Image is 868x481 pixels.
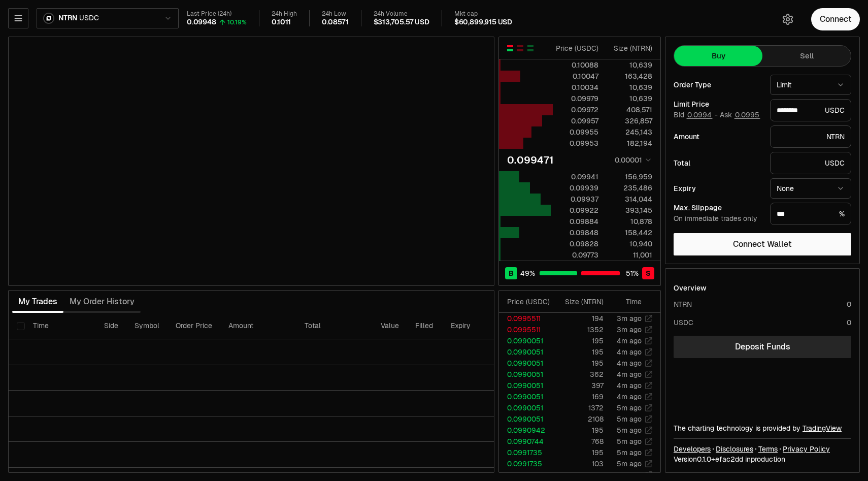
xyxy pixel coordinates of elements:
[526,44,535,52] button: Show Buy Orders Only
[617,347,642,357] time: 4m ago
[607,127,652,137] div: 245,143
[607,116,652,126] div: 326,857
[168,313,220,339] th: Order Price
[674,444,711,454] a: Developers
[674,111,718,120] span: Bid -
[847,299,851,309] div: 0
[499,436,554,447] td: 0.0990744
[674,214,762,223] div: On immediate trades only
[554,391,604,402] td: 169
[554,358,604,369] td: 195
[373,313,407,339] th: Value
[374,18,429,27] div: $313,705.57 USD
[554,369,604,380] td: 362
[553,138,598,148] div: 0.09953
[847,317,851,328] div: 0
[674,336,851,358] a: Deposit Funds
[674,317,693,328] div: USDC
[607,239,652,249] div: 10,940
[553,250,598,260] div: 0.09773
[516,44,524,52] button: Show Sell Orders Only
[126,313,168,339] th: Symbol
[25,313,96,339] th: Time
[674,133,762,140] div: Amount
[506,44,514,52] button: Show Buy and Sell Orders
[607,194,652,204] div: 314,044
[607,71,652,81] div: 163,428
[553,228,598,238] div: 0.09848
[499,469,554,480] td: 0.0991834
[499,324,554,335] td: 0.0995511
[554,335,604,346] td: 195
[554,413,604,425] td: 2108
[607,216,652,227] div: 10,878
[674,46,762,66] button: Buy
[187,18,216,27] div: 0.09948
[617,437,642,446] time: 5m ago
[617,459,642,468] time: 5m ago
[499,447,554,458] td: 0.0991735
[63,292,141,312] button: My Order History
[272,18,291,27] div: 0.1011
[79,14,98,23] span: USDC
[507,297,553,307] div: Price ( USDC )
[12,292,63,312] button: My Trades
[553,43,598,53] div: Price ( USDC )
[674,423,851,433] div: The charting technology is provided by
[509,268,514,278] span: B
[499,413,554,425] td: 0.0990051
[58,14,77,23] span: NTRN
[553,183,598,193] div: 0.09939
[322,10,349,18] div: 24h Low
[770,125,851,148] div: NTRN
[674,283,707,293] div: Overview
[607,105,652,115] div: 408,571
[507,153,554,167] div: 0.099471
[554,425,604,436] td: 195
[674,454,851,464] div: Version 0.1.0 + in production
[803,424,842,433] a: TradingView
[607,172,652,182] div: 156,959
[770,152,851,174] div: USDC
[554,313,604,324] td: 194
[612,297,642,307] div: Time
[617,470,642,479] time: 5m ago
[607,82,652,92] div: 10,639
[227,18,247,26] div: 10.19%
[686,111,713,119] button: 0.0994
[674,159,762,167] div: Total
[9,37,494,285] iframe: Financial Chart
[716,444,753,454] a: Disclosures
[499,380,554,391] td: 0.0990051
[617,403,642,412] time: 5m ago
[407,313,443,339] th: Filled
[617,414,642,424] time: 5m ago
[553,239,598,249] div: 0.09828
[554,469,604,480] td: 396
[454,10,512,18] div: Mkt cap
[607,60,652,70] div: 10,639
[674,299,692,309] div: NTRN
[296,313,373,339] th: Total
[554,346,604,358] td: 195
[607,183,652,193] div: 235,486
[553,194,598,204] div: 0.09937
[607,228,652,238] div: 158,442
[783,444,830,454] a: Privacy Policy
[734,111,760,119] button: 0.0995
[612,154,652,166] button: 0.00001
[607,93,652,104] div: 10,639
[499,369,554,380] td: 0.0990051
[454,18,512,27] div: $60,899,915 USD
[553,216,598,227] div: 0.09884
[720,111,760,120] span: Ask
[553,116,598,126] div: 0.09957
[554,458,604,469] td: 103
[499,425,554,436] td: 0.0990942
[220,313,296,339] th: Amount
[553,205,598,215] div: 0.09922
[553,172,598,182] div: 0.09941
[187,10,247,18] div: Last Price (24h)
[374,10,429,18] div: 24h Volume
[272,10,297,18] div: 24h High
